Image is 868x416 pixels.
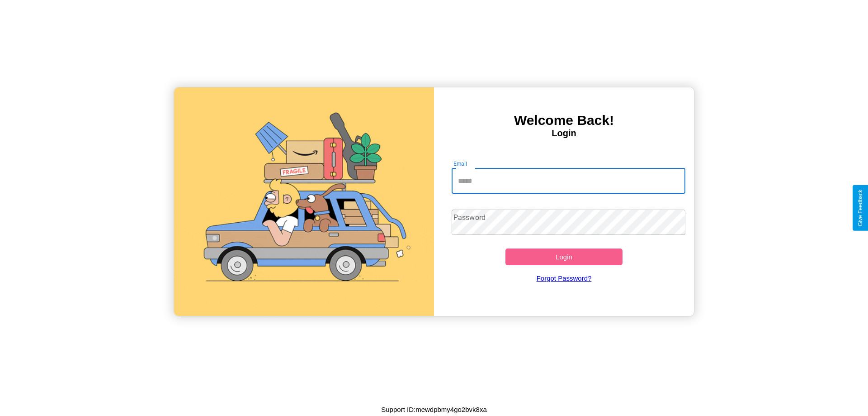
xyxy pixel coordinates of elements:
[447,265,681,291] a: Forgot Password?
[857,190,863,226] div: Give Feedback
[434,128,694,139] h4: Login
[174,87,434,316] img: gif
[505,249,623,265] button: Login
[434,113,694,128] h3: Welcome Back!
[381,403,486,416] p: Support ID: mewdpbmy4go2bvk8xa
[453,160,467,167] label: Email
